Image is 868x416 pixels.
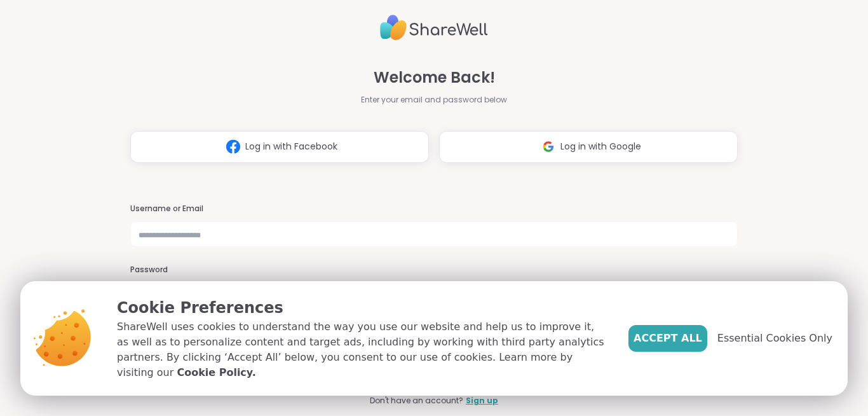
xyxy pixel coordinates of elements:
span: Welcome Back! [374,66,495,89]
span: Accept All [634,331,702,346]
img: ShareWell Logomark [536,135,560,158]
button: Log in with Facebook [130,131,429,163]
span: Don't have an account? [370,395,463,406]
span: Log in with Facebook [245,140,337,153]
img: ShareWell Logomark [221,135,245,158]
a: Cookie Policy. [177,365,255,380]
button: Accept All [628,325,707,352]
img: ShareWell Logo [380,10,488,46]
h3: Username or Email [130,204,738,214]
span: Enter your email and password below [361,94,507,106]
button: Log in with Google [439,131,738,163]
p: ShareWell uses cookies to understand the way you use our website and help us to improve it, as we... [117,319,608,380]
span: Log in with Google [560,140,641,153]
h3: Password [130,265,738,275]
p: Cookie Preferences [117,296,608,319]
a: Sign up [466,395,498,406]
span: Essential Cookies Only [717,331,832,346]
